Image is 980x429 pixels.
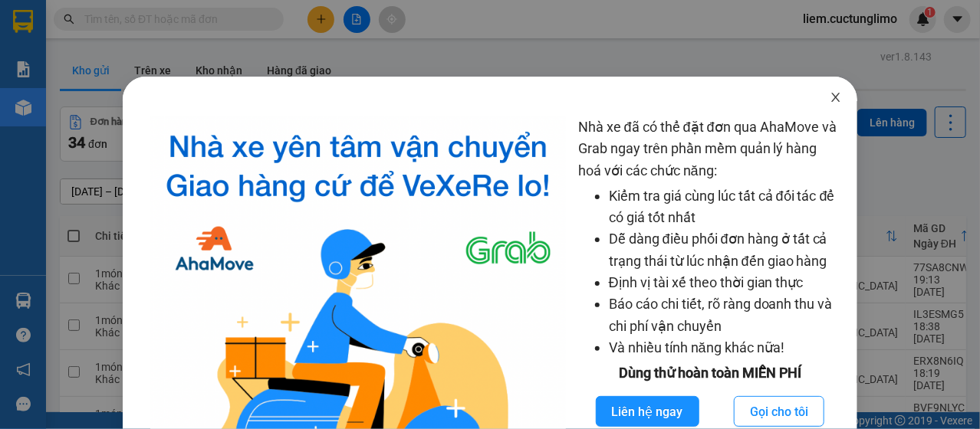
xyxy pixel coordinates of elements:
[750,402,808,421] span: Gọi cho tôi
[609,272,842,293] li: Định vị tài xế theo thời gian thực
[612,402,683,421] span: Liên hệ ngay
[734,396,824,427] button: Gọi cho tôi
[609,185,842,229] li: Kiểm tra giá cùng lúc tất cả đối tác để có giá tốt nhất
[609,293,842,337] li: Báo cáo chi tiết, rõ ràng doanh thu và chi phí vận chuyển
[578,362,842,384] div: Dùng thử hoàn toàn MIỄN PHÍ
[596,396,699,427] button: Liên hệ ngay
[609,228,842,272] li: Dễ dàng điều phối đơn hàng ở tất cả trạng thái từ lúc nhận đến giao hàng
[609,337,842,359] li: Và nhiều tính năng khác nữa!
[830,91,842,103] span: close
[814,77,857,120] button: Close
